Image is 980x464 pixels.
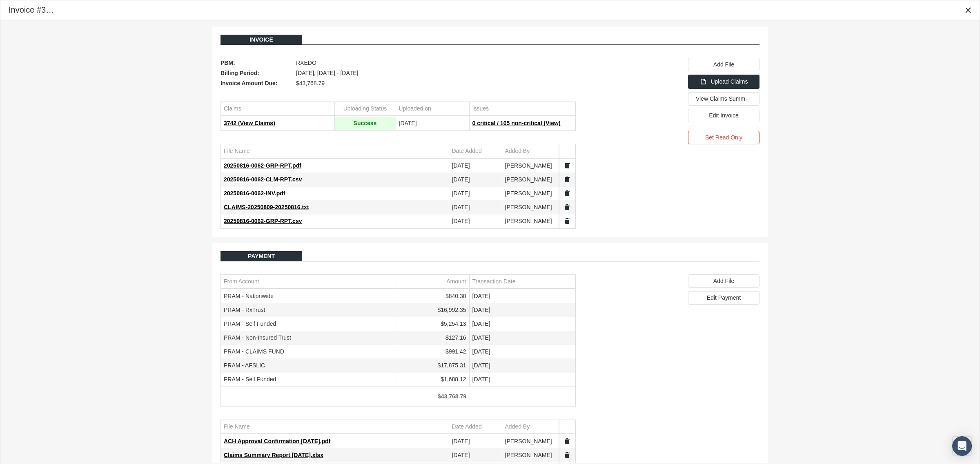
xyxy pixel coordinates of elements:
div: Close [961,3,976,18]
td: [DATE] [469,317,575,331]
td: Column Added By [502,420,559,434]
div: Set Read Only [688,131,759,144]
div: Uploaded on [399,105,431,113]
td: Success [334,117,396,130]
td: $127.16 [396,331,469,345]
span: 20250816-0062-CLM-RPT.csv [224,176,302,183]
span: Add File [713,61,734,68]
span: CLAIMS-20250809-20250816.txt [224,204,309,210]
td: [PERSON_NAME] [502,214,559,228]
span: 0 critical / 105 non-critical (View) [472,120,561,126]
div: Data grid [220,274,576,407]
a: Split [563,203,571,211]
td: [PERSON_NAME] [502,201,559,214]
div: View Claims Summary [688,92,759,106]
div: Added By [505,423,530,431]
td: [DATE] [469,331,575,345]
span: Add File [713,278,734,284]
a: Split [563,437,571,445]
td: [DATE] [469,289,575,303]
td: $840.30 [396,289,469,303]
td: $991.42 [396,345,469,359]
a: Split [563,190,571,197]
div: File Name [224,423,250,431]
span: 20250816-0062-GRP-RPT.pdf [224,162,301,169]
span: 3742 (View Claims) [224,120,275,126]
td: [DATE] [449,435,502,449]
span: Claims Summary Report [DATE].xlsx [224,452,323,458]
td: $1,688.12 [396,373,469,387]
span: Payment [248,253,275,259]
div: Add File [688,58,759,71]
td: PRAM - Self Funded [221,373,396,387]
td: Column Amount [396,275,469,289]
td: Column Claims [221,102,334,116]
span: Upload Claims [710,78,748,85]
td: Column Date Added [449,144,502,158]
div: Open Intercom Messenger [952,436,972,456]
div: Added By [505,147,530,155]
a: Split [563,162,571,169]
div: Edit Invoice [688,109,759,122]
td: [DATE] [449,449,502,462]
td: PRAM - RxTrust [221,303,396,317]
div: Edit Payment [688,291,759,305]
td: [DATE] [469,373,575,387]
td: [PERSON_NAME] [502,449,559,462]
div: From Account [224,278,259,285]
td: Column Uploaded on [396,102,469,116]
td: [PERSON_NAME] [502,159,559,173]
span: 20250816-0062-INV.pdf [224,190,285,197]
td: [DATE] [469,303,575,317]
div: File Name [224,147,250,155]
td: [DATE] [396,117,469,130]
span: Set Read Only [705,134,742,141]
td: [DATE] [449,159,502,173]
span: ACH Approval Confirmation [DATE].pdf [224,438,330,444]
a: Split [563,451,571,459]
span: Invoice [249,36,273,43]
div: Data grid [220,102,576,131]
td: $16,992.35 [396,303,469,317]
td: $5,254.13 [396,317,469,331]
div: Upload Claims [688,75,759,89]
td: PRAM - Self Funded [221,317,396,331]
span: 20250816-0062-GRP-RPT.csv [224,218,302,224]
span: View Claims Summary [696,95,753,102]
td: PRAM - CLAIMS FUND [221,345,396,359]
td: Column Transaction Date [469,275,575,289]
td: $17,875.31 [396,359,469,373]
div: Uploading Status [343,105,387,113]
td: [DATE] [449,187,502,201]
span: Billing Period: [220,68,292,78]
div: Amount [446,278,466,285]
span: $43,768.79 [296,78,325,88]
td: [PERSON_NAME] [502,435,559,449]
td: PRAM - AFSLIC [221,359,396,373]
span: PBM: [220,58,292,68]
span: Edit Invoice [709,112,738,119]
span: Edit Payment [707,294,741,301]
td: [DATE] [449,214,502,228]
td: Column Issues [469,102,575,116]
td: PRAM - Nationwide [221,289,396,303]
td: [PERSON_NAME] [502,187,559,201]
span: RXEDO [296,58,316,68]
div: Date Added [452,423,482,431]
td: PRAM - Non-Insured Trust [221,331,396,345]
div: $43,768.79 [399,393,466,400]
div: Claims [224,105,241,113]
span: Invoice Amount Due: [220,78,292,88]
a: Split [563,217,571,225]
span: [DATE], [DATE] - [DATE] [296,68,358,78]
a: Split [563,176,571,183]
td: [DATE] [449,201,502,214]
td: Column Date Added [449,420,502,434]
div: Date Added [452,147,482,155]
td: Column Added By [502,144,559,158]
td: [DATE] [449,173,502,187]
div: Add File [688,274,759,288]
div: Invoice #308 [9,4,55,15]
td: [PERSON_NAME] [502,173,559,187]
td: Column File Name [221,144,449,158]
